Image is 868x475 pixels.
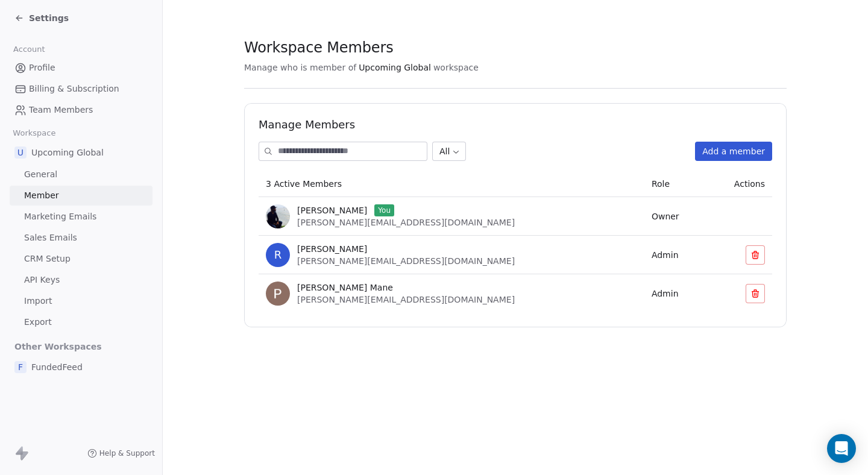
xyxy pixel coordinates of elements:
span: Workspace Members [244,39,393,57]
span: General [24,168,57,181]
span: Admin [652,289,679,298]
a: Profile [10,58,153,78]
span: R [266,243,290,267]
a: Export [10,312,153,332]
button: Add a member [695,142,772,161]
a: Member [10,186,153,206]
a: Marketing Emails [10,207,153,227]
span: Profile [29,61,55,74]
a: Billing & Subscription [10,79,153,99]
span: Member [24,189,59,202]
span: Workspace [8,124,61,142]
span: Team Members [29,104,93,116]
span: Admin [652,250,679,260]
span: [PERSON_NAME] [297,243,367,255]
img: 7xVa9rQTAoA63rb8XHl1VieSUpI13_9zirp30X9lKM0 [266,282,290,306]
span: Import [24,295,52,307]
h1: Manage Members [259,118,772,132]
span: Account [8,40,50,58]
span: You [374,204,394,216]
span: Upcoming Global [359,61,431,74]
span: Marketing Emails [24,210,96,223]
span: [PERSON_NAME][EMAIL_ADDRESS][DOMAIN_NAME] [297,256,515,266]
a: General [10,165,153,184]
span: Role [652,179,670,189]
span: Export [24,316,52,329]
span: [PERSON_NAME] [297,204,367,216]
a: Sales Emails [10,228,153,248]
span: F [14,361,27,373]
span: U [14,146,27,159]
a: Settings [14,12,69,24]
span: Owner [652,212,679,221]
img: abQtl3ew9cinQwOWwt1tKDpaBdPxmN1QbqYflqTvFSU [266,204,290,228]
span: workspace [433,61,479,74]
span: Upcoming Global [31,146,104,159]
span: [PERSON_NAME][EMAIL_ADDRESS][DOMAIN_NAME] [297,295,515,304]
div: Open Intercom Messenger [827,434,856,463]
a: CRM Setup [10,249,153,269]
span: 3 Active Members [266,179,342,189]
span: Other Workspaces [10,337,107,356]
a: Team Members [10,100,153,120]
span: Billing & Subscription [29,83,119,95]
span: CRM Setup [24,253,71,265]
span: Actions [734,179,765,189]
a: API Keys [10,270,153,290]
span: [PERSON_NAME][EMAIL_ADDRESS][DOMAIN_NAME] [297,218,515,227]
a: Import [10,291,153,311]
span: [PERSON_NAME] Mane [297,282,393,294]
span: Help & Support [99,448,155,458]
span: Settings [29,12,69,24]
span: FundedFeed [31,361,83,373]
span: Sales Emails [24,231,77,244]
span: Manage who is member of [244,61,356,74]
span: API Keys [24,274,60,286]
a: Help & Support [87,448,155,458]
